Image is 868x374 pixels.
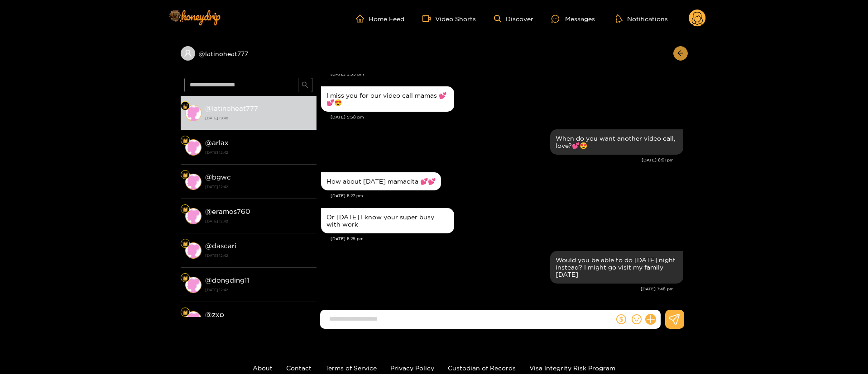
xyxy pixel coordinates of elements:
[302,81,308,89] span: search
[448,365,516,371] a: Custodian of Records
[205,173,231,181] strong: @ bgwc
[529,365,615,371] a: Visa Integrity Risk Program
[181,46,317,61] div: @latinoheat777
[321,157,674,163] div: [DATE] 6:01 pm
[331,71,683,77] div: [DATE] 5:35 pm
[182,241,188,246] img: Fan Level
[556,135,678,149] div: When do you want another video call, love?💕😍
[286,365,312,371] a: Contact
[356,14,369,23] span: home
[356,14,404,23] a: Home Feed
[677,50,684,57] span: arrow-left
[550,251,683,284] div: Aug. 28, 7:48 pm
[556,256,678,278] div: Would you be able to do [DATE] night instead? I might go visit my family [DATE]
[321,286,674,292] div: [DATE] 7:48 pm
[613,14,671,23] button: Notifications
[185,208,201,224] img: conversation
[550,129,683,155] div: Aug. 28, 6:01 pm
[182,104,188,109] img: Fan Level
[205,242,236,250] strong: @ dascari
[321,172,441,190] div: Aug. 28, 6:27 pm
[494,15,533,23] a: Discover
[205,276,249,284] strong: @ dongding11
[182,172,188,178] img: Fan Level
[616,314,626,324] span: dollar
[182,310,188,315] img: Fan Level
[326,213,449,228] div: Or [DATE] I know your super busy with work
[331,193,683,199] div: [DATE] 6:27 pm
[182,207,188,212] img: Fan Level
[205,104,258,112] strong: @ latinoheat777
[205,217,312,225] strong: [DATE] 12:42
[185,105,201,121] img: conversation
[551,14,595,24] div: Messages
[321,208,454,233] div: Aug. 28, 6:28 pm
[422,14,435,23] span: video-camera
[390,365,434,371] a: Privacy Policy
[614,312,628,326] button: dollar
[185,139,201,156] img: conversation
[185,174,201,190] img: conversation
[184,49,192,57] span: user
[205,311,224,318] strong: @ zxp
[632,314,642,324] span: smile
[185,277,201,293] img: conversation
[205,183,312,191] strong: [DATE] 12:42
[326,92,449,106] div: I miss you for our video call mamas 💕💕😍
[205,251,312,260] strong: [DATE] 12:42
[182,275,188,281] img: Fan Level
[326,178,436,185] div: How about [DATE] mamacita 💕💕
[205,114,312,122] strong: [DATE] 19:48
[205,148,312,156] strong: [DATE] 12:42
[325,365,377,371] a: Terms of Service
[298,78,312,92] button: search
[331,114,683,120] div: [DATE] 5:38 pm
[185,311,201,327] img: conversation
[205,139,229,147] strong: @ arlax
[182,138,188,143] img: Fan Level
[321,86,454,112] div: Aug. 28, 5:38 pm
[185,242,201,259] img: conversation
[205,286,312,294] strong: [DATE] 12:42
[205,208,250,215] strong: @ eramos760
[673,46,688,61] button: arrow-left
[422,14,476,23] a: Video Shorts
[253,365,273,371] a: About
[331,236,683,242] div: [DATE] 6:28 pm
